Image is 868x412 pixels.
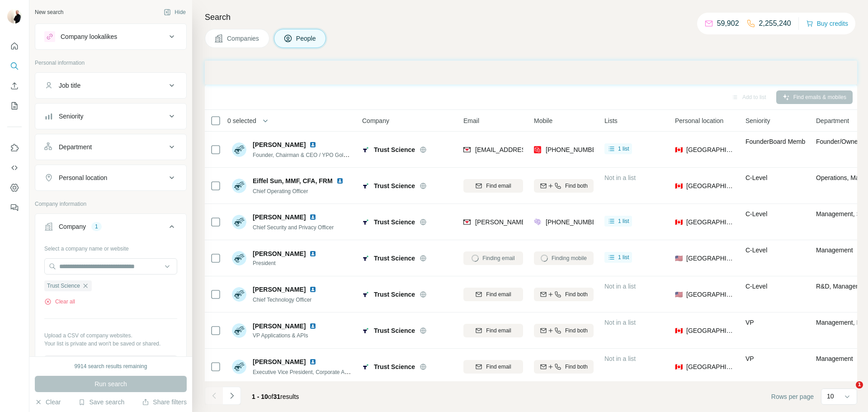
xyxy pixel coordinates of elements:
[227,116,256,125] span: 0 selected
[232,360,246,374] img: Avatar
[565,290,588,298] span: Find both
[223,387,241,405] button: Navigate to next page
[475,146,582,153] span: [EMAIL_ADDRESS][DOMAIN_NAME]
[362,291,369,298] img: Logo of Trust Science
[374,145,415,154] span: Trust Science
[253,177,333,185] span: Eiffel Sun, MMF, CFA, FRM
[59,81,80,90] div: Job title
[309,358,316,365] img: LinkedIn logo
[675,181,683,190] span: 🇨🇦
[205,61,857,85] iframe: Banner
[78,398,124,407] button: Save search
[686,290,735,299] span: [GEOGRAPHIC_DATA]
[717,18,739,29] p: 59,902
[534,179,594,193] button: Find both
[274,393,281,400] span: 31
[675,326,683,335] span: 🇨🇦
[253,368,356,375] span: Executive Vice President, Corporate Affairs
[253,259,320,267] span: President
[686,145,735,154] span: [GEOGRAPHIC_DATA]
[157,5,192,19] button: Hide
[61,32,117,41] div: Company lookalikes
[336,177,344,185] img: LinkedIn logo
[268,393,274,400] span: of
[362,182,369,189] img: Logo of Trust Science
[374,181,415,190] span: Trust Science
[745,210,767,218] span: C-Level
[604,283,636,290] span: Not in a list
[227,34,260,43] span: Companies
[253,224,334,231] span: Chief Security and Privacy Officer
[362,146,369,153] img: Logo of Trust Science
[618,145,629,153] span: 1 list
[253,357,306,366] span: [PERSON_NAME]
[309,213,316,221] img: LinkedIn logo
[745,246,767,254] span: C-Level
[604,174,636,181] span: Not in a list
[44,241,177,253] div: Select a company name or website
[745,283,767,290] span: C-Level
[534,288,594,301] button: Find both
[534,116,552,125] span: Mobile
[253,331,320,340] span: VP Applications & APIs
[686,254,735,263] span: [GEOGRAPHIC_DATA]
[35,398,61,407] button: Clear
[35,167,186,189] button: Personal location
[816,246,853,254] span: Management
[463,360,523,374] button: Find email
[745,355,754,362] span: VP
[675,218,683,227] span: 🇨🇦
[309,141,316,148] img: LinkedIn logo
[816,355,853,362] span: Management
[565,327,588,335] span: Find both
[534,218,541,227] img: provider people-data-labs logo
[806,17,848,30] button: Buy credits
[205,11,857,24] h4: Search
[7,58,22,74] button: Search
[35,200,187,208] p: Company information
[7,98,22,114] button: My lists
[374,326,415,335] span: Trust Science
[745,319,754,326] span: VP
[486,182,511,190] span: Find email
[7,140,22,156] button: Use Surfe on LinkedIn
[463,145,471,154] img: provider findymail logo
[837,381,859,403] iframe: Intercom live chat
[534,145,541,154] img: provider prospeo logo
[142,398,187,407] button: Share filters
[7,160,22,176] button: Use Surfe API
[7,180,22,196] button: Dashboard
[463,288,523,301] button: Find email
[75,362,147,370] div: 9914 search results remaining
[816,116,849,125] span: Department
[604,319,636,326] span: Not in a list
[565,363,588,371] span: Find both
[675,290,683,299] span: 🇺🇸
[44,298,75,306] button: Clear all
[362,255,369,262] img: Logo of Trust Science
[44,355,177,371] button: Upload a list of companies
[463,324,523,337] button: Find email
[565,182,588,190] span: Find both
[253,322,306,331] span: [PERSON_NAME]
[7,199,22,216] button: Feedback
[59,112,83,121] div: Seniority
[362,327,369,334] img: Logo of Trust Science
[59,173,107,182] div: Personal location
[35,216,186,241] button: Company1
[618,217,629,225] span: 1 list
[253,285,306,294] span: [PERSON_NAME]
[604,355,636,362] span: Not in a list
[374,254,415,263] span: Trust Science
[374,362,415,371] span: Trust Science
[486,327,511,335] span: Find email
[232,179,246,193] img: Avatar
[534,360,594,374] button: Find both
[47,282,80,290] span: Trust Science
[745,138,833,145] span: Founder Board Member C-Level
[7,38,22,54] button: Quick start
[232,251,246,265] img: Avatar
[35,26,186,47] button: Company lookalikes
[745,174,767,181] span: C-Level
[59,222,86,231] div: Company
